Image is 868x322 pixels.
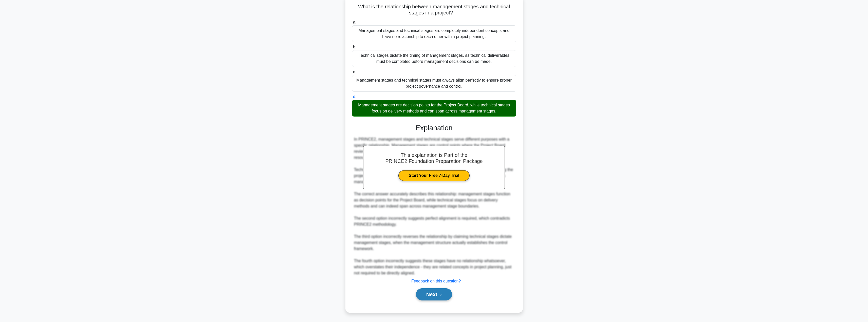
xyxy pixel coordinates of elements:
a: Start Your Free 7-Day Trial [398,170,470,181]
a: Feedback on this question? [411,279,461,283]
div: Management stages and technical stages are completely independent concepts and have no relationsh... [352,25,516,42]
button: Next [416,288,452,300]
h3: Explanation [355,124,513,132]
span: a. [353,20,356,24]
div: Management stages are decision points for the Project Board, while technical stages focus on deli... [352,100,516,117]
div: Management stages and technical stages must always align perfectly to ensure proper project gover... [352,75,516,92]
span: b. [353,45,356,49]
div: Technical stages dictate the timing of management stages, as technical deliverables must be compl... [352,50,516,67]
span: c. [353,70,356,74]
h5: What is the relationship between management stages and technical stages in a project? [352,4,517,16]
span: d. [353,94,356,99]
div: In PRINCE2, management stages and technical stages serve different purposes with a specific relat... [354,136,514,276]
